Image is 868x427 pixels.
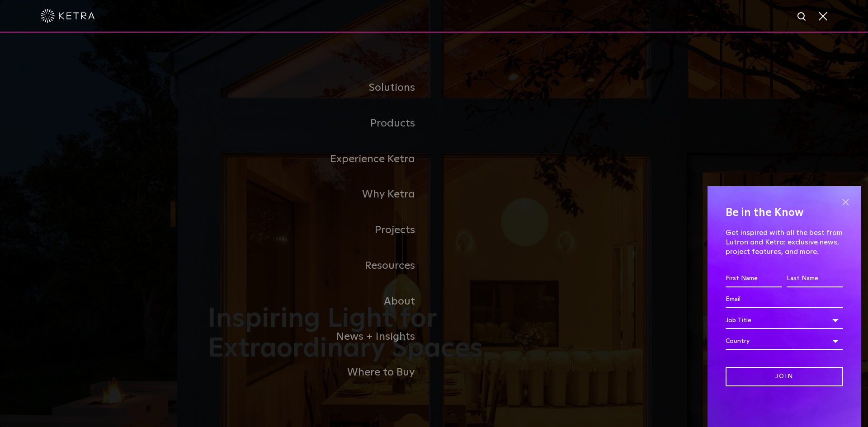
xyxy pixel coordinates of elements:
a: Why Ketra [208,177,434,212]
input: Email [726,291,843,308]
a: Products [208,106,434,141]
div: Country [726,333,843,350]
a: News + Insights [208,319,434,355]
div: Navigation Menu [208,70,660,390]
a: Solutions [208,70,434,106]
img: search icon [797,11,808,23]
input: Last Name [787,270,843,287]
a: Where to Buy [208,355,434,390]
input: Join [726,367,843,386]
a: Projects [208,212,434,248]
a: Resources [208,248,434,284]
a: About [208,284,434,319]
input: First Name [726,270,782,287]
p: Get inspired with all the best from Lutron and Ketra: exclusive news, project features, and more. [726,228,843,256]
div: Job Title [726,312,843,329]
h4: Be in the Know [726,204,843,221]
img: ketra-logo-2019-white [41,9,95,23]
a: Experience Ketra [208,141,434,177]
